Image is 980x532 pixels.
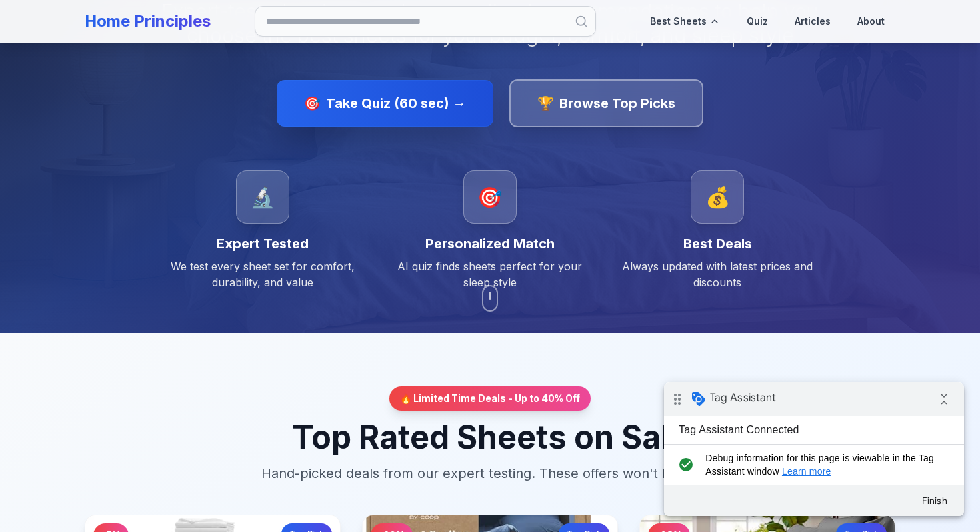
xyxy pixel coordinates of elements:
span: 🔬 [250,185,275,209]
span: 🎯 [304,94,321,113]
a: Learn more [118,83,167,94]
a: Quiz [736,5,779,37]
div: 🔥 Limited Time Deals - Up to 40% Off [389,386,591,411]
h2: Top Rated Sheets on Sale [85,421,895,453]
span: 🎯 [477,185,502,209]
a: About [847,5,895,37]
h3: Expert Tested [159,234,365,253]
span: 🏆 [537,94,554,113]
p: We test every sheet set for comfort, durability, and value [159,258,365,290]
div: Best Sheets [639,5,731,37]
p: AI quiz finds sheets perfect for your sleep style [387,258,593,290]
span: Tag Assistant [46,9,112,22]
p: Hand-picked deals from our expert testing. These offers won't last long! [234,464,746,483]
a: 🏆Browse Top Picks [509,79,703,127]
a: Articles [784,5,841,37]
h3: Best Deals [615,234,821,253]
button: Finish [247,106,295,130]
i: Collapse debug badge [267,3,293,30]
span: 💰 [705,185,730,209]
span: Debug information for this page is viewable in the Tag Assistant window [41,69,278,95]
a: 🎯Take Quiz (60 sec) → [277,80,493,127]
i: check_circle [11,69,33,95]
h3: Personalized Match [387,234,593,253]
p: Always updated with latest prices and discounts [615,258,821,290]
a: Home Principles [85,11,211,31]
